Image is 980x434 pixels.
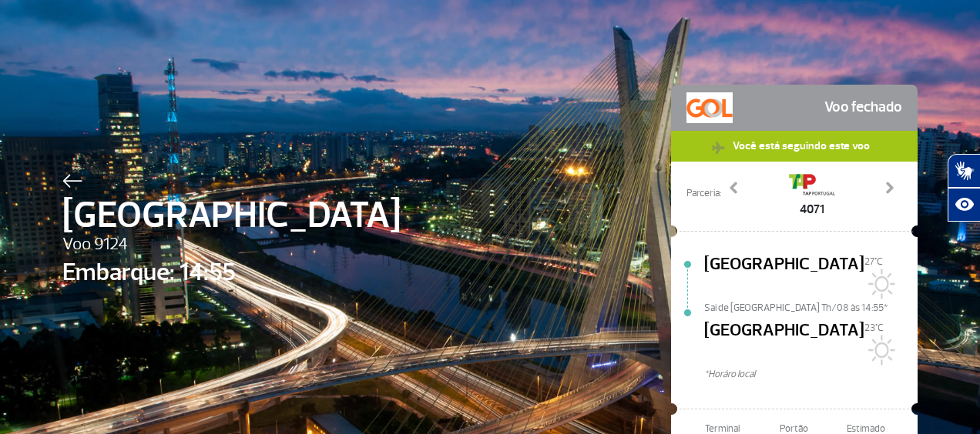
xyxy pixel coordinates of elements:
span: Você está seguindo este voo [725,131,878,160]
button: Abrir tradutor de língua de sinais. [948,154,980,188]
span: Parceria: [686,186,721,201]
span: 4071 [789,200,835,219]
span: Voo 9124 [62,232,401,258]
span: 23°C [864,322,884,334]
img: Sol [864,269,895,299]
button: Abrir recursos assistivos. [948,188,980,222]
span: [GEOGRAPHIC_DATA] [704,318,864,367]
img: Sol [864,335,895,366]
span: Embarque: 14:55 [62,254,401,291]
span: 27°C [864,255,883,268]
span: Voo fechado [824,92,902,123]
div: Plugin de acessibilidade da Hand Talk. [948,154,980,222]
span: [GEOGRAPHIC_DATA] [704,252,864,301]
span: [GEOGRAPHIC_DATA] [62,188,401,243]
span: Sai de [GEOGRAPHIC_DATA] Th/08 às 14:55* [704,301,918,312]
span: *Horáro local [704,367,918,382]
